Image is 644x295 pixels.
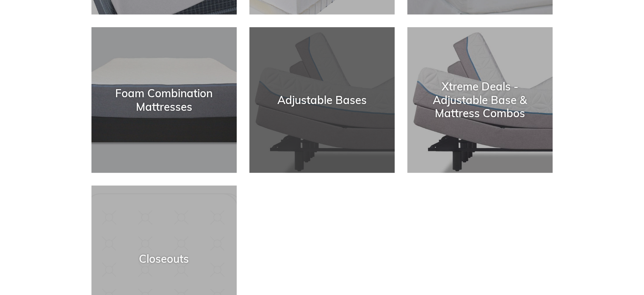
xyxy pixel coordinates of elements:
a: Foam Combination Mattresses [91,27,237,173]
div: Closeouts [91,252,237,265]
div: Foam Combination Mattresses [91,87,237,113]
a: Xtreme Deals - Adjustable Base & Mattress Combos [407,27,553,173]
a: Adjustable Bases [249,27,395,173]
div: Xtreme Deals - Adjustable Base & Mattress Combos [407,80,553,120]
div: Adjustable Bases [249,93,395,107]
